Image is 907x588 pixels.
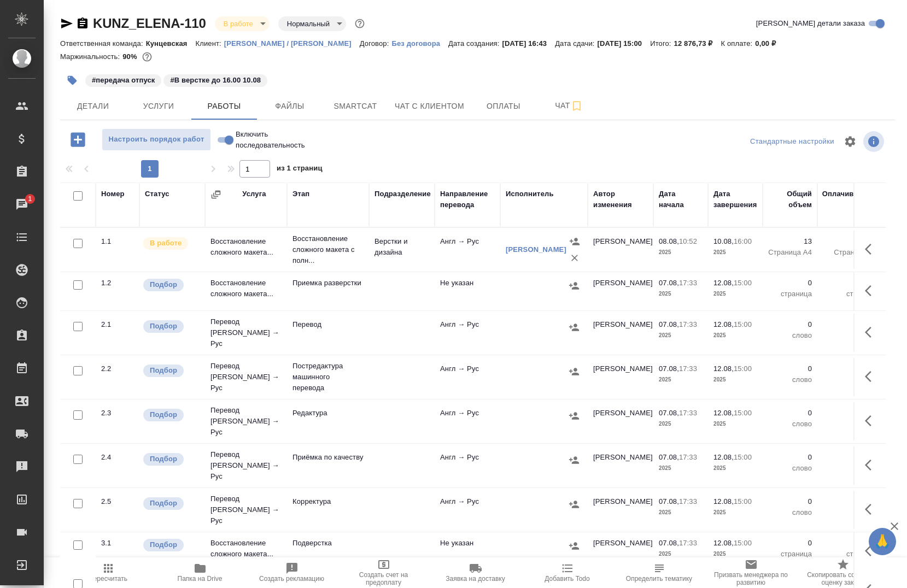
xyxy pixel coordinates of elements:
[292,496,364,507] p: Корректура
[21,193,38,204] span: 1
[755,39,784,48] p: 0,00 ₽
[768,330,812,341] p: слово
[360,39,392,48] p: Договор:
[768,538,812,549] p: 0
[435,532,500,571] td: Не указан
[823,278,877,289] p: 0
[150,365,177,376] p: Подбор
[659,330,703,341] p: 2025
[659,289,703,299] p: 2025
[60,52,122,61] p: Маржинальность:
[242,189,266,199] div: Услуга
[588,314,653,352] td: [PERSON_NAME]
[566,319,582,336] button: Назначить
[448,39,502,48] p: Дата создания:
[659,237,679,245] p: 08.08,
[67,99,119,113] span: Детали
[264,99,316,113] span: Файлы
[353,16,367,31] button: Доп статусы указывают на важность/срочность заказа
[650,39,674,48] p: Итого:
[329,99,382,113] span: Smartcat
[338,557,430,588] button: Создать счет на предоплату
[598,39,651,48] p: [DATE] 15:00
[734,497,752,505] p: 15:00
[797,557,889,588] button: Скопировать ссылку на оценку заказа
[659,279,679,287] p: 07.08,
[679,497,697,505] p: 17:33
[588,272,653,310] td: [PERSON_NAME]
[430,557,522,588] button: Заявка на доставку
[162,75,268,84] span: В верстке до 16.00 10.08
[659,374,703,385] p: 2025
[823,496,877,507] p: 0
[768,374,812,385] p: слово
[142,236,200,251] div: Исполнитель выполняет работу
[502,39,555,48] p: [DATE] 16:43
[659,463,703,474] p: 2025
[545,575,589,583] span: Добавить Todo
[713,463,757,474] p: 2025
[713,419,757,430] p: 2025
[713,453,734,461] p: 12.08,
[446,575,505,583] span: Заявка на доставку
[734,364,752,373] p: 15:00
[205,311,287,355] td: Перевод [PERSON_NAME] → Рус
[215,16,270,31] div: В работе
[659,247,703,258] p: 2025
[566,538,582,554] button: Назначить
[804,571,882,586] span: Скопировать ссылку на оценку заказа
[593,189,648,210] div: Автор изменения
[236,129,326,151] span: Включить последовательность
[278,16,346,31] div: В работе
[150,539,177,550] p: Подбор
[659,539,679,547] p: 07.08,
[89,575,127,583] span: Пересчитать
[768,189,812,210] div: Общий объем
[205,399,287,443] td: Перевод [PERSON_NAME] → Рус
[823,363,877,374] p: 0
[198,99,250,113] span: Работы
[713,549,757,560] p: 2025
[292,189,309,199] div: Этап
[522,557,613,588] button: Добавить Todo
[435,231,500,269] td: Англ → Рус
[768,289,812,299] p: страница
[823,452,877,463] p: 0
[122,52,139,61] p: 90%
[154,557,246,588] button: Папка на Drive
[205,231,287,269] td: Восстановление сложного макета...
[101,236,134,247] div: 1.1
[768,236,812,247] p: 13
[713,409,734,417] p: 12.08,
[566,278,582,294] button: Назначить
[292,278,364,289] p: Приемка разверстки
[570,99,583,113] svg: Подписаться
[566,452,582,468] button: Назначить
[435,446,500,485] td: Англ → Рус
[713,507,757,518] p: 2025
[150,321,177,332] p: Подбор
[205,272,287,310] td: Восстановление сложного макета...
[506,189,554,199] div: Исполнитель
[613,557,705,588] button: Определить тематику
[63,128,93,151] button: Добавить работу
[713,189,757,210] div: Дата завершения
[659,189,703,210] div: Дата начала
[132,99,185,113] span: Услуги
[858,319,885,345] button: Здесь прячутся важные кнопки
[440,189,495,210] div: Направление перевода
[62,557,154,588] button: Пересчитать
[142,319,200,334] div: Можно подбирать исполнителей
[713,289,757,299] p: 2025
[713,237,734,245] p: 10.08,
[566,496,582,513] button: Назначить
[858,236,885,262] button: Здесь прячутся важные кнопки
[713,279,734,287] p: 12.08,
[477,99,530,113] span: Оплаты
[284,19,333,28] button: Нормальный
[734,453,752,461] p: 15:00
[858,363,885,390] button: Здесь прячутся важные кнопки
[873,530,892,553] span: 🙏
[679,539,697,547] p: 17:33
[205,488,287,532] td: Перевод [PERSON_NAME] → Рус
